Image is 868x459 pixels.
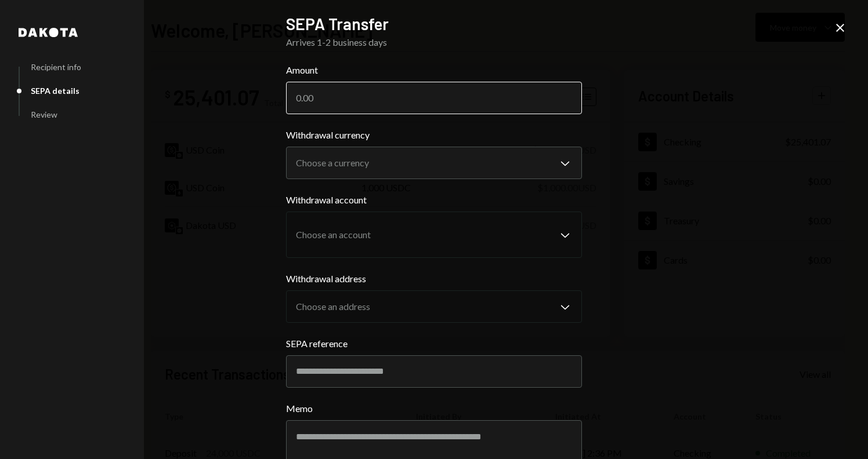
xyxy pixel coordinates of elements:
[286,193,582,207] label: Withdrawal account
[286,35,582,49] div: Arrives 1-2 business days
[286,147,582,179] button: Withdrawal currency
[286,82,582,114] input: 0.00
[31,110,57,119] div: Review
[286,402,582,416] label: Memo
[31,86,79,96] div: SEPA details
[286,63,582,77] label: Amount
[286,337,582,351] label: SEPA reference
[286,290,582,323] button: Withdrawal address
[286,128,582,142] label: Withdrawal currency
[31,62,81,72] div: Recipient info
[286,272,582,286] label: Withdrawal address
[286,13,582,35] h2: SEPA Transfer
[286,212,582,258] button: Withdrawal account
